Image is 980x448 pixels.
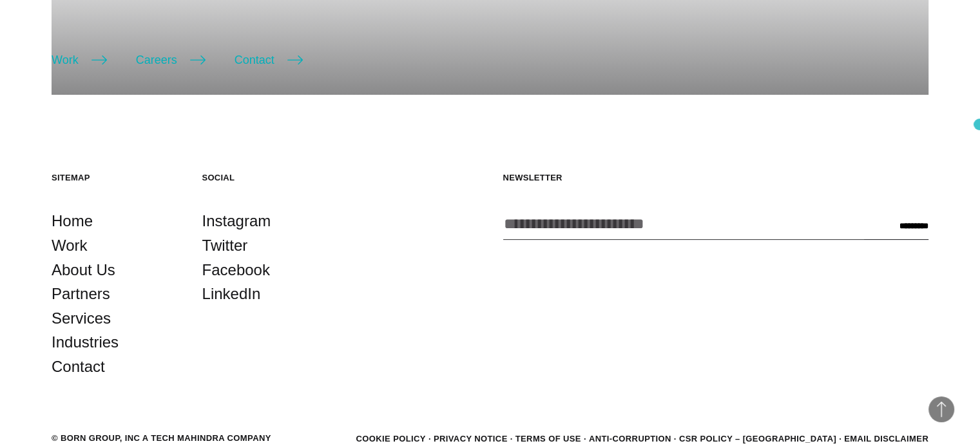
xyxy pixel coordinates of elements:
[52,330,119,355] a: Industries
[202,258,270,282] a: Facebook
[202,233,248,258] a: Twitter
[52,306,111,331] a: Services
[52,282,110,306] a: Partners
[356,434,425,443] a: Cookie Policy
[202,209,271,233] a: Instagram
[235,51,303,69] a: Contact
[928,396,954,422] button: Back to Top
[52,209,93,233] a: Home
[52,355,105,379] a: Contact
[52,51,107,69] a: Work
[434,434,508,443] a: Privacy Notice
[679,434,836,443] a: CSR POLICY – [GEOGRAPHIC_DATA]
[589,434,671,443] a: Anti-Corruption
[202,282,261,306] a: LinkedIn
[202,172,327,183] h5: Social
[136,51,206,69] a: Careers
[52,258,115,282] a: About Us
[503,172,929,183] h5: Newsletter
[52,432,271,445] div: © BORN GROUP, INC A Tech Mahindra Company
[52,172,177,183] h5: Sitemap
[52,233,88,258] a: Work
[515,434,581,443] a: Terms of Use
[844,434,928,443] a: Email Disclaimer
